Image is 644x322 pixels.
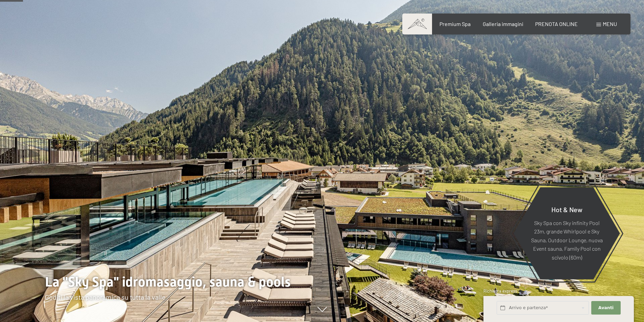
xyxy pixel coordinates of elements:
a: Hot & New Sky Spa con Sky infinity Pool 23m, grande Whirlpool e Sky Sauna, Outdoor Lounge, nuova ... [513,187,620,280]
p: Sky Spa con Sky infinity Pool 23m, grande Whirlpool e Sky Sauna, Outdoor Lounge, nuova Event saun... [530,218,603,262]
span: Hot & New [551,205,582,213]
a: PRENOTA ONLINE [535,21,578,27]
a: Galleria immagini [483,21,523,27]
span: Menu [603,21,617,27]
a: Premium Spa [439,21,471,27]
span: Richiesta express [483,288,517,294]
button: Avanti [591,301,620,315]
span: Avanti [598,305,614,311]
